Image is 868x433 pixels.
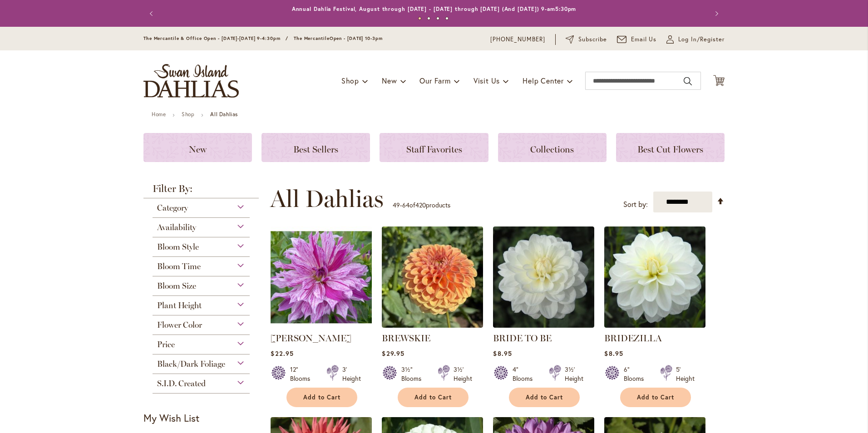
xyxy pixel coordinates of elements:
[382,349,404,358] span: $29.95
[157,281,196,291] span: Bloom Size
[382,76,397,85] span: New
[637,394,674,401] span: Add to Cart
[380,133,488,162] a: Staff Favorites
[143,5,162,23] button: Previous
[414,394,452,401] span: Add to Cart
[271,321,372,330] a: Brandon Michael
[526,394,563,401] span: Add to Cart
[578,35,607,44] span: Subscribe
[493,321,594,330] a: BRIDE TO BE
[342,365,361,383] div: 3' Height
[616,133,725,162] a: Best Cut Flowers
[454,365,472,383] div: 3½' Height
[293,144,338,155] span: Best Sellers
[330,35,383,41] span: Open - [DATE] 10-3pm
[617,35,657,44] a: Email Us
[623,196,648,213] label: Sort by:
[498,133,607,162] a: Collections
[415,201,426,209] span: 420
[406,144,462,155] span: Staff Favorites
[143,64,239,98] a: store logo
[566,35,607,44] a: Subscribe
[393,201,400,209] span: 49
[271,333,351,344] a: [PERSON_NAME]
[678,35,725,44] span: Log In/Register
[286,388,357,407] button: Add to Cart
[271,349,293,358] span: $22.95
[157,300,202,310] span: Plant Height
[604,349,623,358] span: $8.95
[445,17,449,20] button: 4 of 4
[157,222,196,232] span: Availability
[565,365,583,383] div: 3½' Height
[157,379,206,389] span: S.I.D. Created
[157,359,225,369] span: Black/Dark Foliage
[473,76,500,85] span: Visit Us
[402,201,409,209] span: 64
[676,365,695,383] div: 5' Height
[624,365,649,383] div: 6" Blooms
[493,226,594,328] img: BRIDE TO BE
[706,5,725,23] button: Next
[152,111,166,118] a: Home
[303,394,340,401] span: Add to Cart
[604,321,705,330] a: BRIDEZILLA
[382,321,483,330] a: BREWSKIE
[210,111,238,118] strong: All Dahlias
[509,388,580,407] button: Add to Cart
[419,76,450,85] span: Our Farm
[530,144,574,155] span: Collections
[157,242,199,252] span: Bloom Style
[292,5,577,12] a: Annual Dahlia Festival, August through [DATE] - [DATE] through [DATE] (And [DATE]) 9-am5:30pm
[427,17,430,20] button: 2 of 4
[182,111,194,118] a: Shop
[418,17,421,20] button: 1 of 4
[382,226,483,328] img: BREWSKIE
[261,133,370,162] a: Best Sellers
[157,340,175,349] span: Price
[666,35,725,44] a: Log In/Register
[290,365,316,383] div: 12" Blooms
[189,144,207,155] span: New
[523,76,564,85] span: Help Center
[604,226,705,328] img: BRIDEZILLA
[143,35,330,41] span: The Mercantile & Office Open - [DATE]-[DATE] 9-4:30pm / The Mercantile
[513,365,538,383] div: 4" Blooms
[493,349,512,358] span: $8.95
[631,35,657,44] span: Email Us
[157,320,202,330] span: Flower Color
[436,17,439,20] button: 3 of 4
[401,365,427,383] div: 3½" Blooms
[604,333,662,344] a: BRIDEZILLA
[270,185,384,212] span: All Dahlias
[271,226,372,328] img: Brandon Michael
[341,76,359,85] span: Shop
[157,261,201,271] span: Bloom Time
[143,411,199,424] strong: My Wish List
[493,333,552,344] a: BRIDE TO BE
[637,144,703,155] span: Best Cut Flowers
[620,388,691,407] button: Add to Cart
[382,333,430,344] a: BREWSKIE
[157,203,188,213] span: Category
[393,198,450,212] p: - of products
[490,35,545,44] a: [PHONE_NUMBER]
[398,388,469,407] button: Add to Cart
[143,184,259,198] strong: Filter By:
[143,133,252,162] a: New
